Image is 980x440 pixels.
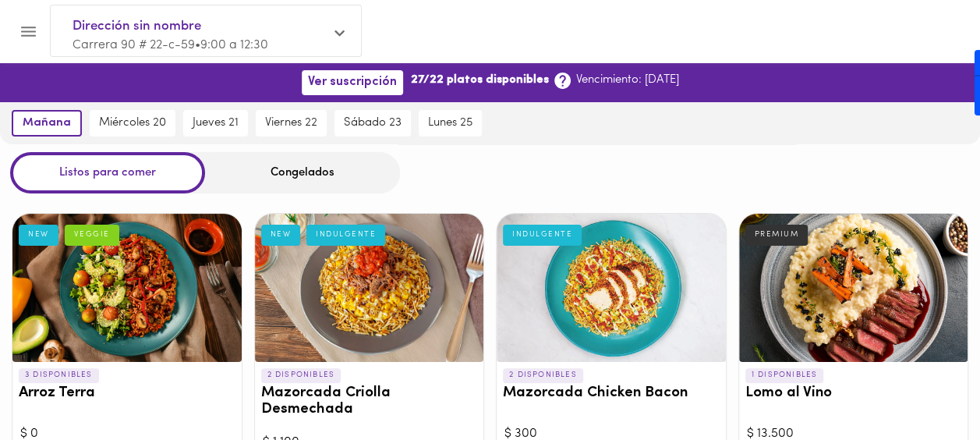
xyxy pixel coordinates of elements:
[428,116,472,130] span: lunes 25
[344,116,402,130] span: sábado 23
[19,385,235,402] h3: Arroz Terra
[745,385,962,402] h3: Lomo al Vino
[497,214,726,362] div: Mazorcada Chicken Bacon
[334,110,411,137] button: sábado 23
[261,225,301,245] div: NEW
[65,225,119,245] div: VEGGIE
[73,16,324,37] span: Dirección sin nombre
[503,225,582,245] div: INDULGENTE
[205,152,400,193] div: Congelados
[12,110,82,137] button: mañana
[419,110,482,137] button: lunes 25
[306,225,385,245] div: INDULGENTE
[503,368,583,382] p: 2 DISPONIBLES
[193,116,239,130] span: jueves 21
[12,214,242,362] div: Arroz Terra
[745,368,824,382] p: 1 DISPONIBLES
[302,70,403,94] button: Ver suscripción
[256,110,327,137] button: viernes 22
[90,110,175,137] button: miércoles 20
[261,385,478,418] h3: Mazorcada Criolla Desmechada
[745,225,808,245] div: PREMIUM
[890,350,964,424] iframe: Messagebird Livechat Widget
[183,110,248,137] button: jueves 21
[10,152,205,193] div: Listos para comer
[261,368,341,382] p: 2 DISPONIBLES
[265,116,317,130] span: viernes 22
[739,214,968,362] div: Lomo al Vino
[9,12,48,51] button: Menu
[308,75,397,90] span: Ver suscripción
[19,368,99,382] p: 3 DISPONIBLES
[503,385,720,402] h3: Mazorcada Chicken Bacon
[99,116,166,130] span: miércoles 20
[411,72,549,88] b: 27/22 platos disponibles
[255,214,484,362] div: Mazorcada Criolla Desmechada
[23,116,71,130] span: mañana
[73,39,268,51] span: Carrera 90 # 22-c-59 • 9:00 a 12:30
[576,72,679,88] p: Vencimiento: [DATE]
[19,225,58,245] div: NEW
